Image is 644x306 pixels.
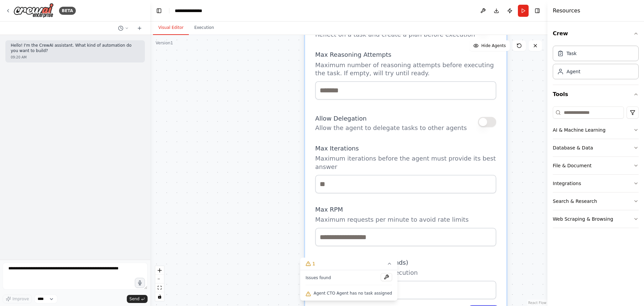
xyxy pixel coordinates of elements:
img: Logo [13,3,54,18]
nav: breadcrumb [175,7,208,14]
button: zoom in [155,266,164,275]
button: Database & Data [553,139,639,157]
div: Database & Data [553,144,593,151]
span: Issues found [306,275,331,280]
div: Integrations [553,180,581,187]
span: Improve [12,296,29,302]
button: Hide right sidebar [533,6,542,15]
div: 09:20 AM [11,55,140,60]
div: Tools [553,104,639,233]
p: Hello! I'm the CrewAI assistant. What kind of automation do you want to build? [11,43,140,53]
button: File & Document [553,157,639,174]
label: Max RPM [315,206,496,214]
button: Web Scraping & Browsing [553,210,639,228]
p: Reflect on a task and create a plan before execution [315,30,475,38]
label: Max Reasoning Attempts [315,51,496,59]
div: Search & Research [553,198,597,205]
p: Maximum requests per minute to avoid rate limits [315,216,496,224]
button: Send [127,295,148,303]
div: File & Document [553,162,592,169]
button: zoom out [155,275,164,283]
button: Execution [189,21,219,35]
button: Hide left sidebar [154,6,164,15]
div: Web Scraping & Browsing [553,216,613,222]
label: Max Execution Time (seconds) [315,258,496,266]
button: Integrations [553,175,639,192]
p: Allow the agent to delegate tasks to other agents [315,124,467,132]
p: Maximum iterations before the agent must provide its best answer [315,155,496,171]
span: Allow Delegation [315,115,367,122]
div: BETA [59,7,76,15]
label: Max Iterations [315,144,496,152]
div: Crew [553,43,639,85]
button: AI & Machine Learning [553,121,639,139]
button: Search & Research [553,192,639,210]
button: fit view [155,283,164,292]
span: Agent CTO Agent has no task assigned [314,291,392,296]
span: Hide Agents [481,43,506,48]
button: Hide Agents [469,40,510,51]
button: Click to speak your automation idea [135,278,145,288]
div: Version 1 [156,40,173,46]
p: Maximum time for task execution [315,269,496,277]
p: Maximum number of reasoning attempts before executing the task. If empty, will try until ready. [315,61,496,77]
div: AI & Machine Learning [553,127,605,133]
button: toggle interactivity [155,292,164,301]
button: Visual Editor [153,21,189,35]
button: Tools [553,85,639,104]
button: Improve [3,295,32,303]
button: Switch to previous chat [115,24,131,32]
button: Start a new chat [134,24,145,32]
a: React Flow attribution [528,301,546,305]
div: Task [567,50,577,57]
h4: Resources [553,7,580,15]
button: Crew [553,24,639,43]
div: React Flow controls [155,266,164,301]
span: 1 [312,260,315,267]
button: 1 [300,258,397,270]
div: Agent [567,68,580,75]
span: Send [129,296,140,302]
